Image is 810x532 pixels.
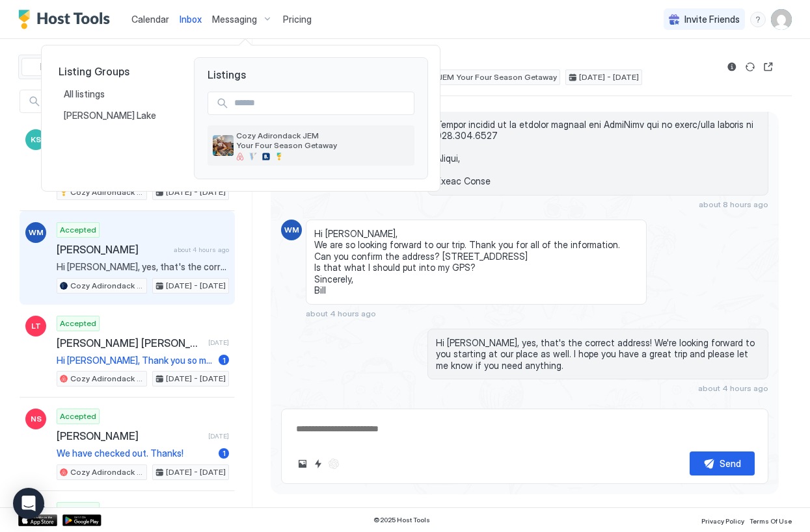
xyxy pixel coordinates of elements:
[64,110,158,121] span: [PERSON_NAME] Lake
[195,58,427,81] span: Listings
[64,88,107,100] span: All listings
[13,488,44,519] div: Open Intercom Messenger
[213,135,234,156] div: listing image
[59,65,173,78] span: Listing Groups
[236,131,409,150] span: Cozy Adirondack JEM Your Four Season Getaway
[229,92,414,114] input: Input Field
